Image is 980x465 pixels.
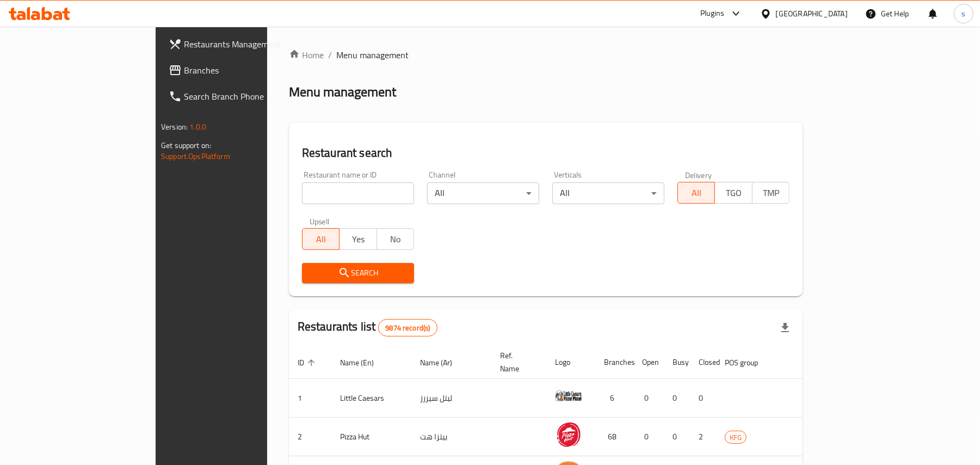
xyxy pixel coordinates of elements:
th: Open [633,346,664,379]
td: 6 [595,379,633,418]
div: Total records count [378,319,437,336]
button: Search [302,263,414,283]
td: 2 [690,418,716,456]
input: Search for restaurant name or ID.. [302,182,414,204]
label: Delivery [685,171,712,179]
button: TGO [714,182,752,204]
span: Search [311,266,405,280]
td: Pizza Hut [331,418,411,456]
button: Yes [339,228,377,250]
a: Restaurants Management [160,31,319,57]
span: All [682,185,711,201]
td: 0 [633,418,664,456]
span: s [961,8,965,20]
span: Branches [184,64,311,77]
div: Plugins [700,7,724,20]
td: 0 [690,379,716,418]
span: Search Branch Phone [184,90,311,103]
h2: Menu management [289,83,396,101]
td: ليتل سيزرز [411,379,491,418]
div: All [427,182,539,204]
th: Closed [690,346,716,379]
img: Pizza Hut [555,421,582,448]
span: Ref. Name [500,349,533,375]
a: Support.OpsPlatform [161,149,230,163]
nav: breadcrumb [289,48,803,62]
button: All [677,182,715,204]
span: Restaurants Management [184,38,311,51]
td: 0 [664,418,690,456]
span: POS group [725,356,772,369]
button: TMP [752,182,790,204]
td: Little Caesars [331,379,411,418]
span: 1.0.0 [189,120,206,134]
span: KFG [725,431,746,444]
td: بيتزا هت [411,418,491,456]
span: No [381,231,410,247]
span: Yes [344,231,372,247]
span: Version: [161,120,188,134]
th: Branches [595,346,633,379]
li: / [328,48,332,62]
a: Search Branch Phone [160,83,319,109]
span: TGO [719,185,748,201]
td: 68 [595,418,633,456]
span: 9874 record(s) [379,323,436,333]
span: Name (En) [340,356,388,369]
td: 0 [664,379,690,418]
span: All [307,231,335,247]
th: Busy [664,346,690,379]
a: Branches [160,57,319,83]
th: Logo [546,346,595,379]
span: TMP [757,185,785,201]
span: Menu management [336,48,409,62]
span: ID [298,356,318,369]
label: Upsell [310,217,330,225]
td: 0 [633,379,664,418]
button: All [302,228,340,250]
div: [GEOGRAPHIC_DATA] [776,8,848,20]
span: Name (Ar) [420,356,466,369]
div: All [552,182,664,204]
h2: Restaurant search [302,145,790,161]
h2: Restaurants list [298,319,437,336]
img: Little Caesars [555,382,582,409]
button: No [377,228,414,250]
span: Get support on: [161,138,211,152]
